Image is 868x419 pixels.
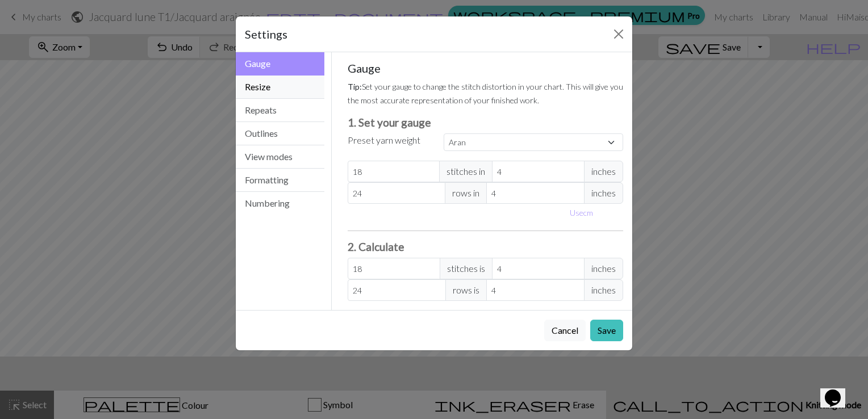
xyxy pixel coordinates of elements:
[440,258,493,279] span: stitches is
[348,116,624,129] h3: 1. Set your gauge
[584,161,623,182] span: inches
[236,169,324,192] button: Formatting
[590,320,623,341] button: Save
[348,82,362,91] strong: Tip:
[236,99,324,122] button: Repeats
[236,192,324,215] button: Numbering
[445,182,487,204] span: rows in
[584,182,623,204] span: inches
[245,26,287,43] h5: Settings
[348,61,624,75] h5: Gauge
[348,82,623,105] small: Set your gauge to change the stitch distortion in your chart. This will give you the most accurat...
[565,204,598,221] button: Usecm
[584,279,623,301] span: inches
[445,279,487,301] span: rows is
[439,161,493,182] span: stitches in
[236,76,324,99] button: Resize
[610,25,628,43] button: Close
[584,258,623,279] span: inches
[236,145,324,169] button: View modes
[236,122,324,145] button: Outlines
[544,320,586,341] button: Cancel
[820,374,857,408] iframe: chat widget
[348,133,420,147] label: Preset yarn weight
[348,240,624,253] h3: 2. Calculate
[236,52,324,76] button: Gauge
